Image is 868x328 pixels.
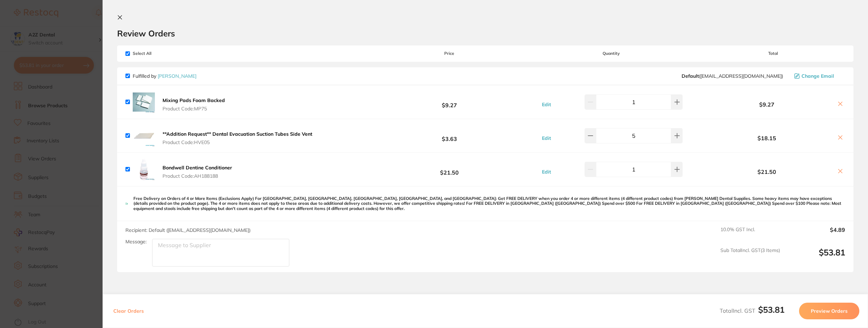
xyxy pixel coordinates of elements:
[163,165,232,171] b: Bondwell Dentine Conditioner
[701,51,845,56] span: Total
[158,73,196,79] a: [PERSON_NAME]
[720,227,780,242] span: 10.0 % GST Incl.
[111,303,146,319] button: Clear Orders
[125,227,251,233] span: Recipient: Default ( [EMAIL_ADDRESS][DOMAIN_NAME] )
[377,163,521,176] b: $21.50
[163,106,225,111] span: Product Code: MP75
[540,169,553,175] button: Edit
[792,73,845,79] button: Change Email
[540,135,553,141] button: Edit
[160,97,227,112] button: Mixing Pads Foam Backed Product Code:MP75
[377,51,521,56] span: Price
[786,247,845,267] output: $53.81
[377,95,521,108] b: $9.27
[163,131,312,137] b: **Addition Request** Dental Evacuation Suction Tubes Side Vent
[799,303,859,319] button: Preview Orders
[521,51,701,56] span: Quantity
[125,51,195,56] span: Select All
[117,28,853,39] h2: Review Orders
[720,307,784,314] span: Total Incl. GST
[163,173,232,179] span: Product Code: AH188188
[133,196,845,211] p: Free Delivery on Orders of 4 or More Items (Exclusions Apply) For [GEOGRAPHIC_DATA], [GEOGRAPHIC_...
[160,165,234,179] button: Bondwell Dentine Conditioner Product Code:AH188188
[133,73,196,79] p: Fulfilled by
[540,101,553,108] button: Edit
[160,131,314,145] button: **Addition Request** Dental Evacuation Suction Tubes Side Vent Product Code:HVE05
[682,73,699,79] b: Default
[125,239,147,245] label: Message:
[133,91,155,113] img: NDlydnBncw
[163,97,225,103] b: Mixing Pads Foam Backed
[16,21,27,32] img: Profile image for Restocq
[133,125,155,147] img: dWQ4amdweg
[163,140,312,145] span: Product Code: HVE05
[682,73,783,79] span: save@adamdental.com.au
[30,27,120,33] p: Message from Restocq, sent 18h ago
[10,15,128,37] div: message notification from Restocq, 18h ago. It has been 14 days since you have started your Resto...
[133,158,155,180] img: djR5Y3RoZw
[786,227,845,242] output: $4.89
[30,20,119,60] span: It has been 14 days since you have started your Restocq journey. We wanted to do a check in and s...
[377,129,521,142] b: $3.63
[720,247,780,267] span: Sub Total Incl. GST ( 3 Items)
[701,135,833,141] b: $18.15
[758,304,784,315] b: $53.81
[801,73,834,79] span: Change Email
[701,169,833,175] b: $21.50
[701,101,833,108] b: $9.27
